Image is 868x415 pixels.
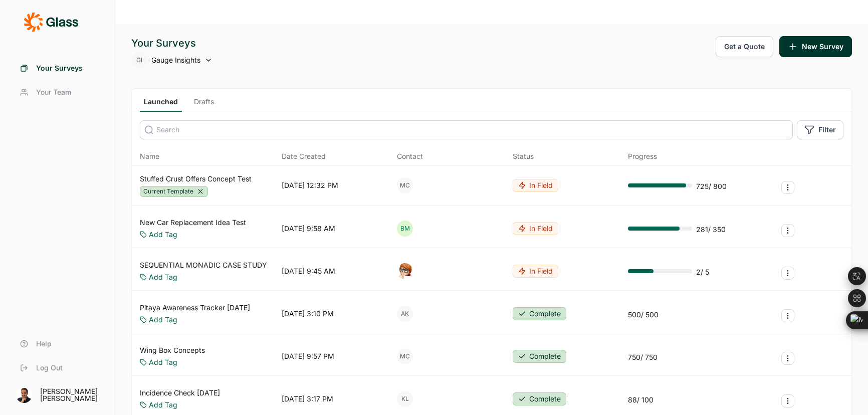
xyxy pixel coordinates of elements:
div: 725 / 800 [696,181,727,191]
a: Drafts [190,97,218,112]
span: Filter [818,125,836,135]
img: o7kyh2p2njg4amft5nuk.png [397,263,413,279]
div: [DATE] 9:57 PM [282,351,334,361]
button: Survey Actions [781,352,794,365]
div: [DATE] 3:17 PM [282,394,333,404]
a: Launched [140,97,182,112]
button: In Field [513,265,558,278]
div: [PERSON_NAME] [PERSON_NAME] [40,388,103,402]
div: Current Template [140,186,208,197]
div: AK [397,306,413,322]
a: SEQUENTIAL MONADIC CASE STUDY [140,260,267,270]
div: 281 / 350 [696,225,726,235]
button: In Field [513,179,558,192]
a: Add Tag [149,230,177,240]
div: KL [397,391,413,407]
button: New Survey [779,36,852,57]
div: MC [397,177,413,193]
button: Survey Actions [781,394,794,407]
div: Contact [397,151,423,161]
div: 2 / 5 [696,267,709,277]
button: Complete [513,392,566,405]
span: Name [140,151,159,161]
a: Stuffed Crust Offers Concept Test [140,174,252,184]
div: GI [131,52,147,68]
button: Survey Actions [781,309,794,322]
button: Get a Quote [716,36,773,57]
span: Gauge Insights [151,55,200,65]
button: In Field [513,222,558,235]
button: Survey Actions [781,267,794,280]
div: 500 / 500 [628,310,659,320]
a: Add Tag [149,272,177,282]
button: Survey Actions [781,224,794,237]
button: Filter [797,120,843,139]
div: 88 / 100 [628,395,654,405]
button: Complete [513,307,566,320]
a: Pitaya Awareness Tracker [DATE] [140,303,250,313]
div: Progress [628,151,657,161]
span: Your Team [36,87,71,97]
img: amg06m4ozjtcyqqhuw5b.png [16,387,32,403]
a: Wing Box Concepts [140,345,205,355]
div: BM [397,221,413,237]
div: [DATE] 9:45 AM [282,266,335,276]
div: MC [397,348,413,364]
div: Your Surveys [131,36,212,50]
div: 750 / 750 [628,352,658,362]
span: Your Surveys [36,63,83,73]
span: Date Created [282,151,326,161]
span: Log Out [36,363,63,373]
div: [DATE] 9:58 AM [282,224,335,234]
input: Search [140,120,793,139]
button: Complete [513,350,566,363]
div: [DATE] 3:10 PM [282,309,334,319]
a: Add Tag [149,357,177,367]
a: Add Tag [149,315,177,325]
a: Incidence Check [DATE] [140,388,220,398]
a: Add Tag [149,400,177,410]
div: [DATE] 12:32 PM [282,180,338,190]
span: Help [36,339,52,349]
a: New Car Replacement Idea Test [140,218,246,228]
div: Status [513,151,534,161]
button: Survey Actions [781,181,794,194]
